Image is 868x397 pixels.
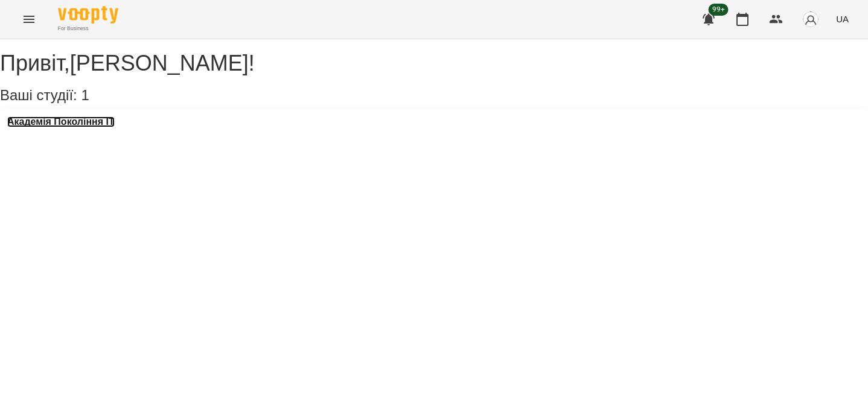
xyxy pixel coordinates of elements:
[7,116,115,127] a: Академія Покоління ІТ
[81,87,89,103] span: 1
[802,11,819,28] img: avatar_s.png
[831,8,854,30] button: UA
[836,13,849,25] span: UA
[58,25,118,33] span: For Business
[58,6,118,24] img: Voopty Logo
[709,4,729,16] span: 99+
[14,5,43,34] button: Menu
